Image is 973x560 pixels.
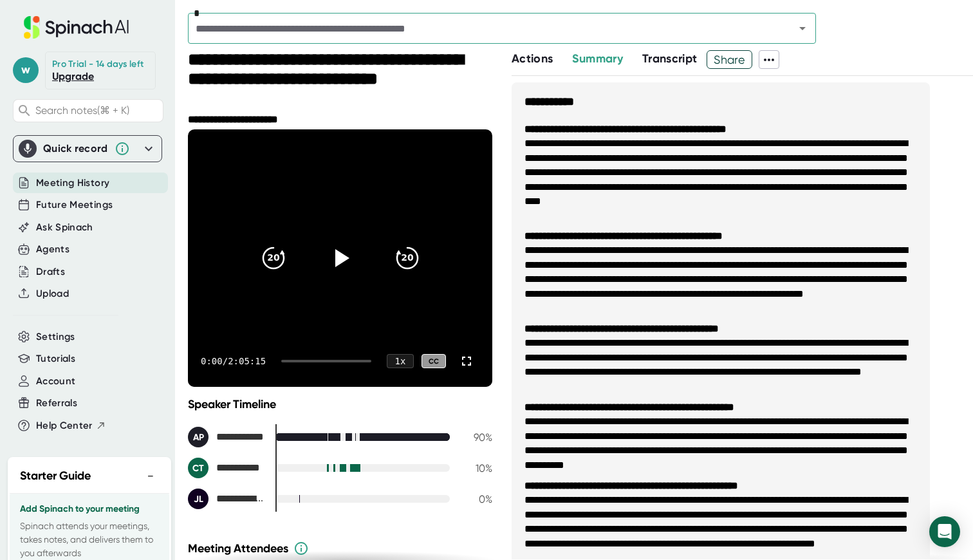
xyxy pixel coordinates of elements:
[36,418,93,433] span: Help Center
[793,19,811,37] button: Open
[460,493,492,505] div: 0 %
[188,427,208,447] div: AP
[36,330,75,344] button: Settings
[20,504,159,514] h3: Add Spinach to your meeting
[188,541,496,556] div: Meeting Attendees
[20,519,159,560] p: Spinach attends your meetings, takes notes, and delivers them to you afterwards
[36,198,113,212] button: Future Meetings
[20,467,91,485] h2: Starter Guide
[572,50,622,68] button: Summary
[188,397,492,411] div: Speaker Timeline
[707,48,752,71] span: Share
[36,418,106,433] button: Help Center
[201,356,266,366] div: 0:00 / 2:05:15
[36,242,69,257] button: Agents
[52,59,144,70] div: Pro Trial - 14 days left
[422,354,446,369] div: CC
[188,458,208,478] div: CT
[36,220,93,235] button: Ask Spinach
[460,462,492,474] div: 10 %
[188,489,265,509] div: Jessica Lasky-Su
[35,104,129,117] span: Search notes (⌘ + K)
[52,70,94,82] a: Upgrade
[36,176,109,191] button: Meeting History
[13,57,39,83] span: w
[642,51,698,66] span: Transcript
[642,50,698,68] button: Transcript
[36,374,75,389] button: Account
[512,50,553,68] button: Actions
[188,427,265,447] div: Aakash Patel
[929,516,960,547] div: Open Intercom Messenger
[707,50,752,69] button: Share
[572,51,622,66] span: Summary
[387,354,414,368] div: 1 x
[512,51,553,66] span: Actions
[19,136,156,162] div: Quick record
[188,489,208,509] div: JL
[460,431,492,443] div: 90 %
[43,142,108,155] div: Quick record
[36,265,65,279] button: Drafts
[142,467,159,485] button: −
[188,458,265,478] div: Cerise Tang
[36,286,69,301] button: Upload
[36,396,77,411] button: Referrals
[36,351,75,366] button: Tutorials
